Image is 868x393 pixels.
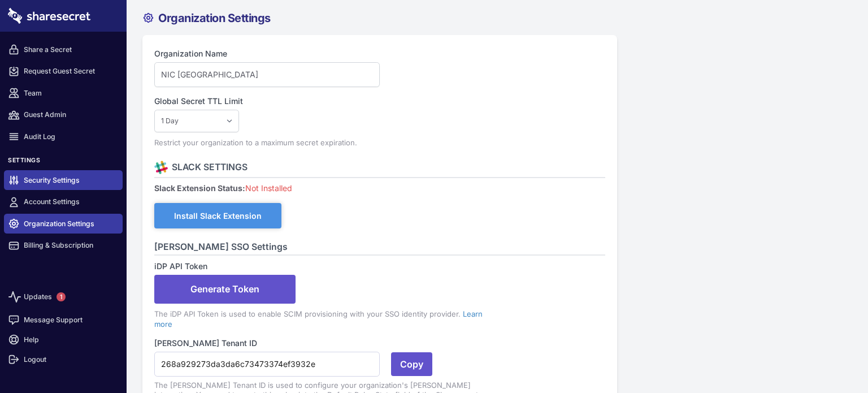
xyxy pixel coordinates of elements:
h3: [PERSON_NAME] SSO Settings [154,240,605,256]
a: Help [4,330,123,349]
a: Team [4,83,123,103]
a: Account Settings [4,192,123,212]
span: Organization Settings [158,12,271,24]
a: Request Guest Secret [4,62,123,81]
label: Global Secret TTL Limit [154,95,605,107]
a: Updates1 [4,284,123,310]
input: Name [154,62,380,87]
label: iDP API Token [154,256,605,273]
label: [PERSON_NAME] Tenant ID [154,333,605,349]
img: Slack [154,161,168,174]
h3: Settings [4,157,123,169]
a: Install Slack Extension [154,203,281,229]
label: Organization Name [154,47,605,60]
button: Copy [391,352,432,376]
a: Audit Log [4,127,123,146]
a: Guest Admin [4,105,123,125]
a: Learn more [154,309,483,329]
span: 1 [57,292,66,301]
a: Security Settings [4,170,123,190]
div: The iDP API Token is used to enable SCIM provisioning with your SSO identity provider. [154,304,493,329]
a: Billing & Subscription [4,236,123,256]
strong: Slack Extension Status: [154,183,245,193]
a: Message Support [4,310,123,330]
h3: Slack Settings [154,158,605,178]
a: Share a Secret [4,40,123,59]
p: Restrict your organization to a maximum secret expiration. [154,136,605,149]
a: Organization Settings [4,214,123,234]
button: Generate Token [154,275,296,304]
span: Not Installed [245,183,292,193]
iframe: Drift Widget Chat Controller [811,336,854,379]
a: Logout [4,349,123,369]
